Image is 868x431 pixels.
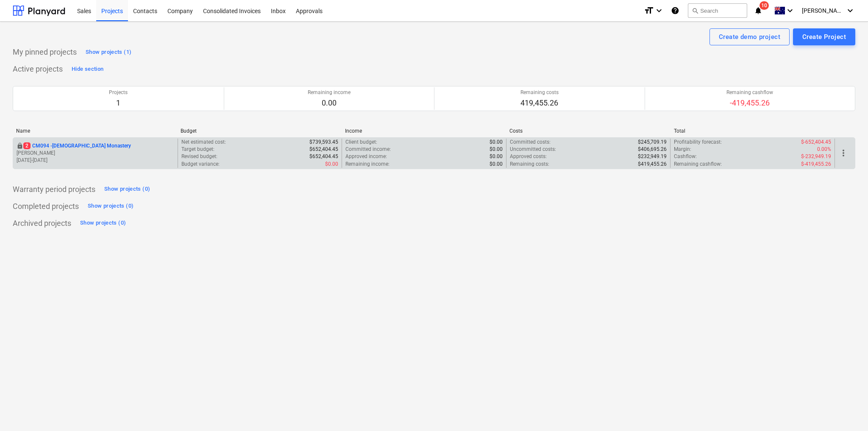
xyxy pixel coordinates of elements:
[308,98,351,108] p: 0.00
[520,98,559,108] p: 419,455.26
[510,161,549,168] p: Remaining costs :
[345,153,387,160] p: Approved income :
[309,146,338,153] p: $652,404.45
[490,139,503,146] p: $0.00
[520,89,559,96] p: Remaining costs
[13,184,95,195] p: Warranty period projects
[709,28,790,45] button: Create demo project
[345,128,503,134] div: Income
[308,89,351,96] p: Remaining income
[345,161,389,168] p: Remaining income :
[72,64,103,74] div: Hide section
[13,64,63,74] p: Active projects
[674,161,722,168] p: Remaining cashflow :
[726,98,773,108] p: -419,455.26
[78,217,128,230] button: Show projects (0)
[23,142,131,150] p: CM094 - [DEMOGRAPHIC_DATA] Monastery
[102,183,152,196] button: Show projects (0)
[510,146,556,153] p: Uncommitted costs :
[86,47,131,57] div: Show projects (1)
[845,6,855,16] i: keyboard_arrow_down
[674,146,691,153] p: Margin :
[345,146,391,153] p: Committed income :
[674,128,832,134] div: Total
[674,153,697,160] p: Cashflow :
[181,128,338,134] div: Budget
[801,161,831,168] p: $-419,455.26
[801,153,831,160] p: $-232,949.19
[17,142,23,149] span: locked
[17,150,174,157] p: [PERSON_NAME]
[80,218,126,228] div: Show projects (0)
[17,142,174,164] div: 2CM094 -[DEMOGRAPHIC_DATA] Monastery[PERSON_NAME][DATE]-[DATE]
[17,142,23,150] div: This project is confidential
[671,6,679,16] i: Knowledge base
[674,139,722,146] p: Profitability forecast :
[785,6,795,16] i: keyboard_arrow_down
[509,128,667,134] div: Costs
[104,184,150,194] div: Show projects (0)
[13,47,77,57] p: My pinned projects
[17,157,174,164] p: [DATE] - [DATE]
[802,31,846,42] div: Create Project
[309,153,338,160] p: $652,404.45
[70,62,106,76] button: Hide section
[692,7,698,14] span: search
[726,89,773,96] p: Remaining cashflow
[801,139,831,146] p: $-652,404.45
[181,153,217,160] p: Revised budget :
[638,139,667,146] p: $245,709.19
[109,98,128,108] p: 1
[13,201,79,211] p: Completed projects
[490,146,503,153] p: $0.00
[638,153,667,160] p: $232,949.19
[309,139,338,146] p: $739,593.45
[181,161,220,168] p: Budget variance :
[644,6,654,16] i: format_size
[754,6,762,16] i: notifications
[838,148,849,158] span: more_vert
[638,146,667,153] p: $406,695.26
[793,28,855,45] button: Create Project
[181,146,214,153] p: Target budget :
[13,218,71,228] p: Archived projects
[23,142,31,149] span: 2
[88,201,134,211] div: Show projects (0)
[83,45,134,59] button: Show projects (1)
[510,139,551,146] p: Committed costs :
[16,128,174,134] div: Name
[490,153,503,160] p: $0.00
[638,161,667,168] p: $419,455.26
[826,390,868,431] iframe: Chat Widget
[345,139,377,146] p: Client budget :
[325,161,338,168] p: $0.00
[109,89,128,96] p: Projects
[490,161,503,168] p: $0.00
[802,7,844,14] span: [PERSON_NAME]
[759,1,769,10] span: 10
[817,146,831,153] p: 0.00%
[654,6,664,16] i: keyboard_arrow_down
[510,153,547,160] p: Approved costs :
[86,200,136,213] button: Show projects (0)
[719,31,780,42] div: Create demo project
[688,3,747,18] button: Search
[181,139,226,146] p: Net estimated cost :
